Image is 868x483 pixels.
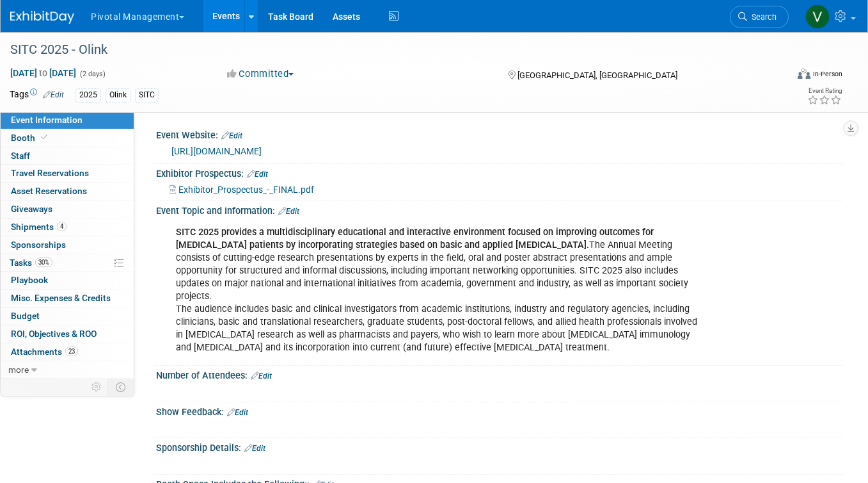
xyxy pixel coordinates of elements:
[720,67,842,86] div: Event Format
[1,201,134,218] a: Giveaways
[11,186,87,196] span: Asset Reservations
[11,151,30,161] span: Staff
[11,115,83,125] span: Event Information
[43,90,64,99] a: Edit
[11,168,89,178] span: Travel Reservations
[730,6,789,28] a: Search
[1,325,134,343] a: ROI, Objectives & ROO
[108,379,134,395] td: Toggle Event Tabs
[156,164,842,181] div: Exhibitor Prospectus:
[11,133,50,143] span: Booth
[10,258,52,268] span: Tasks
[1,111,134,129] a: Event Information
[244,444,265,453] a: Edit
[167,220,709,361] div: The Annual Meeting consists of cutting-edge research presentations by experts in the field, oral ...
[10,67,77,79] span: [DATE] [DATE]
[11,222,67,232] span: Shipments
[86,379,108,395] td: Personalize Event Tab Strip
[11,240,66,250] span: Sponsorships
[221,131,242,140] a: Edit
[807,88,842,94] div: Event Rating
[156,402,842,419] div: Show Feedback:
[156,201,842,218] div: Event Topic and Information:
[57,222,67,231] span: 4
[176,227,654,250] b: SITC 2025 provides a multidisciplinary educational and interactive environment focused on improvi...
[11,204,52,214] span: Giveaways
[79,70,106,78] span: (2 days)
[156,366,842,382] div: Number of Attendees:
[11,329,97,339] span: ROI, Objectives & ROO
[1,272,134,289] a: Playbook
[75,88,101,102] div: 2025
[247,170,268,179] a: Edit
[170,184,314,195] a: Exhibitor_Prospectus_-_FINAL.pdf
[35,258,52,267] span: 30%
[11,293,111,303] span: Misc. Expenses & Credits
[812,69,842,79] div: In-Person
[106,88,130,102] div: Olink
[178,184,314,195] span: Exhibitor_Prospectus_-_FINAL.pdf
[227,408,248,417] a: Edit
[156,438,842,455] div: Sponsorship Details:
[1,165,134,182] a: Travel Reservations
[135,88,159,102] div: SITC
[65,347,78,356] span: 23
[517,70,677,80] span: [GEOGRAPHIC_DATA], [GEOGRAPHIC_DATA]
[798,69,810,79] img: Format-Inperson.png
[1,343,134,361] a: Attachments23
[278,207,299,216] a: Edit
[37,68,49,78] span: to
[41,134,47,141] i: Booth reservation complete
[1,236,134,254] a: Sponsorships
[1,129,134,147] a: Booth
[171,146,262,156] a: [URL][DOMAIN_NAME]
[11,311,40,321] span: Budget
[1,290,134,307] a: Misc. Expenses & Credits
[1,218,134,236] a: Shipments4
[11,347,78,357] span: Attachments
[251,372,272,381] a: Edit
[10,11,74,24] img: ExhibitDay
[1,254,134,272] a: Tasks30%
[1,361,134,379] a: more
[6,38,771,61] div: SITC 2025 - Olink
[11,275,48,285] span: Playbook
[156,126,842,142] div: Event Website:
[1,183,134,200] a: Asset Reservations
[8,364,29,375] span: more
[10,88,64,102] td: Tags
[747,12,777,22] span: Search
[805,4,830,29] img: Valerie Weld
[223,67,299,81] button: Committed
[1,147,134,165] a: Staff
[1,307,134,325] a: Budget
